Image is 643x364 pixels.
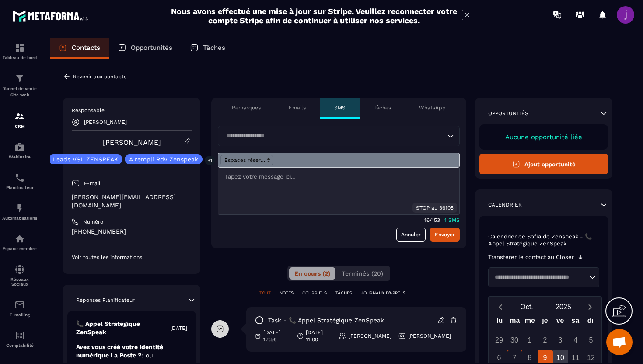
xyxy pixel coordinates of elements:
[218,126,460,146] div: Search for option
[488,110,528,117] p: Opportunités
[72,254,192,261] p: Voir toutes les informations
[205,156,215,165] p: +1
[2,216,37,220] p: Automatisations
[479,154,608,174] button: Ajout opportunité
[2,66,37,105] a: formationformationTunnel de vente Site web
[14,111,25,122] img: formation
[289,267,335,280] button: En cours (2)
[419,104,446,111] p: WhatsApp
[84,180,101,187] p: E-mail
[131,44,172,52] p: Opportunités
[76,297,135,304] p: Réponses Planificateur
[424,217,432,223] p: 16/
[2,166,37,196] a: schedulerschedulerPlanificateur
[552,315,568,330] div: ve
[103,138,161,147] a: [PERSON_NAME]
[538,332,553,348] div: 2
[2,36,37,66] a: formationformationTableau de bord
[2,154,37,159] p: Webinaire
[289,104,306,111] p: Emails
[2,343,37,348] p: Comptabilité
[488,233,599,247] p: Calendrier de Sofia de Zenspeak - 📞 Appel Stratégique ZenSpeak
[12,8,91,24] img: logo
[2,124,37,129] p: CRM
[76,320,170,336] p: 📞 Appel Stratégique ZenSpeak
[72,44,100,52] p: Contacts
[568,315,583,330] div: sa
[430,227,460,241] button: Envoyer
[294,270,330,277] span: En cours (2)
[14,234,25,244] img: automations
[224,131,445,141] input: Search for option
[14,142,25,152] img: automations
[203,44,225,52] p: Tâches
[50,38,109,59] a: Contacts
[584,332,599,348] div: 5
[432,217,440,223] p: 153
[492,301,508,313] button: Previous month
[361,290,405,296] p: JOURNAUX D'APPELS
[507,315,523,330] div: ma
[109,38,181,59] a: Opportunités
[396,227,426,241] a: Annuler
[2,55,37,60] p: Tableau de bord
[14,172,25,183] img: scheduler
[84,119,127,125] p: [PERSON_NAME]
[488,201,522,208] p: Calendrier
[129,156,198,162] p: A rempli Rdv Zenspeak
[488,133,599,141] p: Aucune opportunité liée
[2,258,37,293] a: social-networksocial-networkRéseaux Sociaux
[412,203,457,213] div: STOP au 36105
[2,312,37,317] p: E-mailing
[444,217,460,223] p: 1 SMS
[76,343,187,360] p: Avez vous créé votre identité numérique La Poste ?
[2,324,37,354] a: accountantaccountantComptabilité
[488,267,599,287] div: Search for option
[306,329,332,343] p: [DATE] 11:00
[606,329,633,355] div: Ouvrir le chat
[492,273,587,282] input: Search for option
[349,332,391,339] p: [PERSON_NAME]
[2,135,37,166] a: automationsautomationsWebinaire
[522,332,538,348] div: 1
[53,156,118,162] p: Leads VSL ZENSPEAK
[72,227,192,236] p: [PHONE_NUMBER]
[142,352,155,359] span: : oui
[263,329,290,343] p: [DATE] 17:56
[14,73,25,84] img: formation
[335,290,352,296] p: TÂCHES
[2,293,37,324] a: emailemailE-mailing
[14,330,25,341] img: accountant
[2,105,37,135] a: formationformationCRM
[408,332,451,339] p: [PERSON_NAME]
[280,290,294,296] p: NOTES
[507,332,522,348] div: 30
[2,246,37,251] p: Espace membre
[2,277,37,287] p: Réseaux Sociaux
[492,332,507,348] div: 29
[83,218,103,225] p: Numéro
[14,300,25,310] img: email
[508,299,545,315] button: Open months overlay
[170,325,187,332] p: [DATE]
[268,316,384,325] p: task - 📞 Appel Stratégique ZenSpeak
[2,227,37,258] a: automationsautomationsEspace membre
[73,73,126,80] p: Revenir aux contacts
[374,104,391,111] p: Tâches
[72,107,192,114] p: Responsable
[583,315,598,330] div: di
[181,38,234,59] a: Tâches
[232,104,261,111] p: Remarques
[302,290,327,296] p: COURRIELS
[334,104,346,111] p: SMS
[582,301,598,313] button: Next month
[2,185,37,190] p: Planificateur
[171,7,458,25] h2: Nous avons effectué une mise à jour sur Stripe. Veuillez reconnecter votre compte Stripe afin de ...
[14,264,25,275] img: social-network
[2,86,37,98] p: Tunnel de vente Site web
[538,315,553,330] div: je
[14,42,25,53] img: formation
[342,270,383,277] span: Terminés (20)
[553,332,568,348] div: 3
[492,315,507,330] div: lu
